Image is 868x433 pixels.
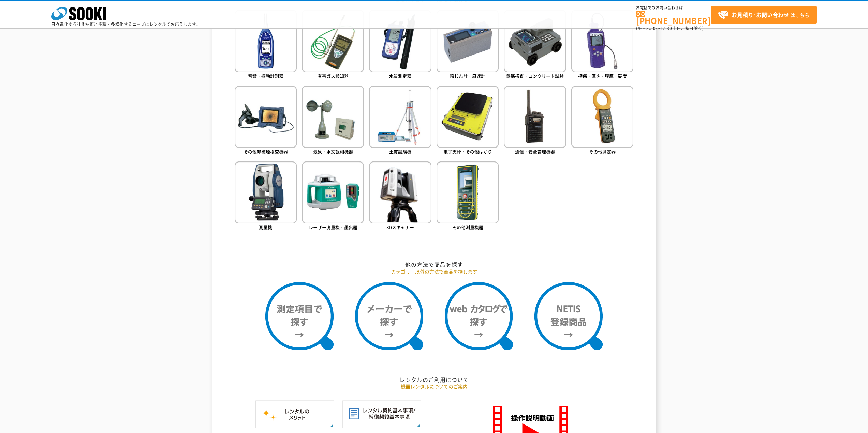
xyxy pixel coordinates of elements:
[369,10,431,80] a: 水質測定器
[636,6,711,10] span: お電話でのお問い合わせは
[389,148,411,155] span: 土質試験機
[244,148,288,155] span: その他非破壊検査機器
[571,10,633,80] a: 探傷・厚さ・膜厚・硬度
[389,73,411,79] span: 水質測定器
[51,22,201,26] p: 日々進化する計測技術と多種・多様化するニーズにレンタルでお応えします。
[302,10,364,72] img: 有害ガス検知器
[369,161,431,223] img: 3Dスキャナー
[313,148,353,155] span: 気象・水文観測機器
[437,161,499,232] a: その他測量機器
[235,161,297,232] a: 測量機
[386,224,414,230] span: 3Dスキャナー
[369,10,431,72] img: 水質測定器
[504,10,566,72] img: 鉄筋探査・コンクリート試験
[369,86,431,156] a: 土質試験機
[660,25,672,31] span: 17:30
[309,224,357,230] span: レーザー測量機・墨出器
[450,73,485,79] span: 粉じん計・風速計
[355,282,423,350] img: メーカーで探す
[718,10,809,20] span: はこちら
[445,282,513,350] img: webカタログで探す
[302,86,364,156] a: 気象・水文観測機器
[437,10,499,80] a: 粉じん計・風速計
[235,86,297,148] img: その他非破壊検査機器
[437,86,499,148] img: 電子天秤・その他はかり
[504,86,566,148] img: 通信・安全管理機器
[504,86,566,156] a: 通信・安全管理機器
[235,10,297,80] a: 音響・振動計測器
[235,10,297,72] img: 音響・振動計測器
[265,282,334,350] img: 測定項目で探す
[571,10,633,72] img: 探傷・厚さ・膜厚・硬度
[235,268,634,275] p: カテゴリー以外の方法で商品を探します
[248,73,283,79] span: 音響・振動計測器
[235,86,297,156] a: その他非破壊検査機器
[504,10,566,80] a: 鉄筋探査・コンクリート試験
[636,11,711,25] a: [PHONE_NUMBER]
[437,161,499,223] img: その他測量機器
[506,73,564,79] span: 鉄筋探査・コンクリート試験
[515,148,555,155] span: 通信・安全管理機器
[255,421,334,428] a: レンタルのメリット
[235,161,297,223] img: 測量機
[302,10,364,80] a: 有害ガス検知器
[235,261,634,268] h2: 他の方法で商品を探す
[342,421,421,428] a: レンタル契約基本事項／補償契約基本事項
[636,25,704,31] span: (平日 ～ 土日、祝日除く)
[646,25,656,31] span: 8:50
[437,10,499,72] img: 粉じん計・風速計
[235,383,634,390] p: 機器レンタルについてのご案内
[578,73,627,79] span: 探傷・厚さ・膜厚・硬度
[302,161,364,232] a: レーザー測量機・墨出器
[589,148,616,155] span: その他測定器
[711,6,817,24] a: お見積り･お問い合わせはこちら
[255,400,334,428] img: レンタルのメリット
[452,224,483,230] span: その他測量機器
[302,86,364,148] img: 気象・水文観測機器
[342,400,421,428] img: レンタル契約基本事項／補償契約基本事項
[732,11,789,19] strong: お見積り･お問い合わせ
[318,73,349,79] span: 有害ガス検知器
[369,86,431,148] img: 土質試験機
[437,86,499,156] a: 電子天秤・その他はかり
[443,148,492,155] span: 電子天秤・その他はかり
[369,161,431,232] a: 3Dスキャナー
[534,282,603,350] img: NETIS登録商品
[259,224,272,230] span: 測量機
[571,86,633,156] a: その他測定器
[571,86,633,148] img: その他測定器
[302,161,364,223] img: レーザー測量機・墨出器
[235,376,634,383] h2: レンタルのご利用について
